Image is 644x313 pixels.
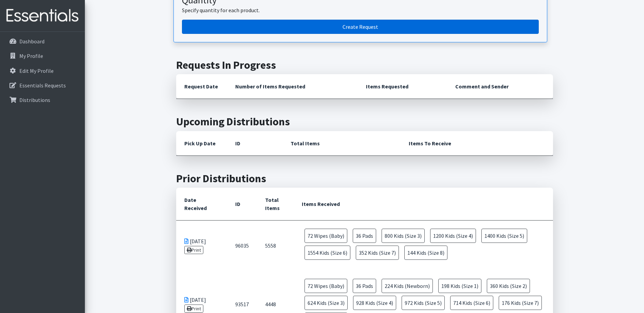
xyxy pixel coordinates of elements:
[257,221,294,271] td: 5558
[257,188,294,221] th: Total Items
[353,229,376,243] span: 36 Pads
[3,4,82,27] img: HumanEssentials
[356,246,399,260] span: 352 Kids (Size 7)
[450,296,493,310] span: 714 Kids (Size 6)
[499,296,542,310] span: 176 Kids (Size 7)
[227,74,358,99] th: Number of Items Requested
[182,6,539,14] p: Specify quantity for each product.
[3,79,82,92] a: Essentials Requests
[182,20,539,34] a: Create a request by quantity
[358,74,447,99] th: Items Requested
[305,296,348,310] span: 624 Kids (Size 3)
[3,35,82,48] a: Dashboard
[294,188,553,221] th: Items Received
[176,59,553,71] h2: Requests In Progress
[19,53,43,59] p: My Profile
[19,38,44,45] p: Dashboard
[382,279,433,293] span: 224 Kids (Newborn)
[19,97,50,103] p: Distributions
[481,229,527,243] span: 1400 Kids (Size 5)
[227,221,257,271] td: 96035
[176,74,227,99] th: Request Date
[3,49,82,63] a: My Profile
[227,188,257,221] th: ID
[176,172,553,185] h2: Prior Distributions
[305,229,347,243] span: 72 Wipes (Baby)
[438,279,481,293] span: 198 Kids (Size 1)
[353,279,376,293] span: 36 Pads
[282,131,401,156] th: Total Items
[430,229,476,243] span: 1200 Kids (Size 4)
[176,221,227,271] td: [DATE]
[353,296,396,310] span: 928 Kids (Size 4)
[401,131,553,156] th: Items To Receive
[176,188,227,221] th: Date Received
[404,246,447,260] span: 144 Kids (Size 8)
[447,74,553,99] th: Comment and Sender
[487,279,530,293] span: 360 Kids (Size 2)
[184,246,204,254] a: Print
[382,229,425,243] span: 800 Kids (Size 3)
[402,296,445,310] span: 972 Kids (Size 5)
[305,279,347,293] span: 72 Wipes (Baby)
[19,67,54,74] p: Edit My Profile
[227,131,282,156] th: ID
[176,115,553,128] h2: Upcoming Distributions
[3,64,82,78] a: Edit My Profile
[176,131,227,156] th: Pick Up Date
[19,82,66,89] p: Essentials Requests
[184,305,204,313] a: Print
[3,93,82,107] a: Distributions
[305,246,350,260] span: 1554 Kids (Size 6)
